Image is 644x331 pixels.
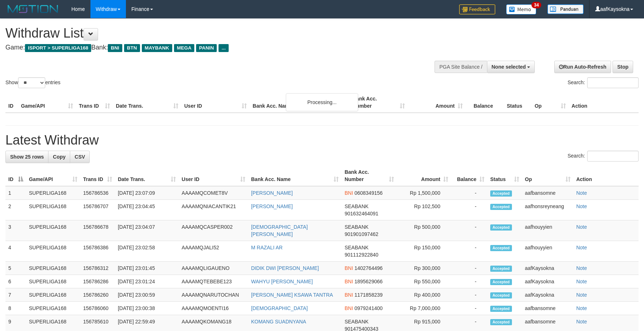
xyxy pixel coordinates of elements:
td: - [451,275,487,288]
span: Copy 901901097462 to clipboard [344,231,378,237]
span: BTN [124,44,140,52]
th: Bank Acc. Name [250,92,349,113]
th: Game/API [18,92,76,113]
td: SUPERLIGA168 [26,288,80,302]
span: Copy 1402764496 to clipboard [355,265,383,271]
span: ... [219,44,228,52]
td: - [451,186,487,200]
span: BNI [344,292,353,298]
td: - [451,262,487,275]
td: SUPERLIGA168 [26,241,80,262]
th: Game/API: activate to sort column ascending [26,165,80,186]
td: aafbansomne [522,186,573,200]
span: PANIN [196,44,217,52]
td: AAAAMQCASPER002 [179,220,248,241]
td: [DATE] 23:02:58 [115,241,179,262]
td: [DATE] 23:00:59 [115,288,179,302]
span: SEABANK [344,245,368,250]
td: 2 [5,200,26,220]
td: 6 [5,275,26,288]
img: Button%20Memo.svg [506,4,537,14]
td: AAAAMQNIACANTIK21 [179,200,248,220]
span: Accepted [490,190,512,197]
a: Stop [613,61,633,73]
td: 5 [5,262,26,275]
span: Copy 1171858239 to clipboard [355,292,383,298]
button: None selected [487,61,535,73]
td: 156786286 [80,275,115,288]
span: CSV [75,154,85,160]
td: 156786386 [80,241,115,262]
td: AAAAMQNARUTOCHAN [179,288,248,302]
a: Note [576,292,587,298]
th: Bank Acc. Number [349,92,407,113]
div: PGA Site Balance / [435,61,487,73]
th: Op [532,92,569,113]
span: Accepted [490,266,512,272]
span: Accepted [490,306,512,312]
td: Rp 300,000 [397,262,451,275]
span: Copy 0979241400 to clipboard [355,305,383,311]
td: Rp 400,000 [397,288,451,302]
input: Search: [587,77,639,88]
td: AAAAMQTEBEBE123 [179,275,248,288]
td: SUPERLIGA168 [26,220,80,241]
span: Accepted [490,279,512,285]
td: 7 [5,288,26,302]
select: Showentries [18,77,45,88]
td: AAAAMQLIGAUENO [179,262,248,275]
td: aafbansomne [522,302,573,315]
span: Copy 1895629066 to clipboard [355,279,383,284]
td: - [451,302,487,315]
h1: Latest Withdraw [5,133,639,147]
td: 156786312 [80,262,115,275]
span: Show 25 rows [10,154,44,160]
td: aafKaysokna [522,288,573,302]
td: SUPERLIGA168 [26,262,80,275]
div: Processing... [286,93,358,111]
td: 1 [5,186,26,200]
td: SUPERLIGA168 [26,186,80,200]
td: 156786060 [80,302,115,315]
td: AAAAMQJALI52 [179,241,248,262]
td: Rp 102,500 [397,200,451,220]
td: 8 [5,302,26,315]
span: 34 [531,2,541,8]
td: [DATE] 23:04:45 [115,200,179,220]
a: [PERSON_NAME] [251,203,293,209]
td: - [451,200,487,220]
td: Rp 500,000 [397,220,451,241]
a: [PERSON_NAME] [251,190,293,196]
th: Status: activate to sort column ascending [487,165,522,186]
a: Note [576,224,587,230]
th: Action [573,165,639,186]
th: Bank Acc. Name: activate to sort column ascending [248,165,342,186]
th: ID [5,92,18,113]
span: Accepted [490,245,512,251]
img: MOTION_logo.png [5,4,60,14]
td: aafhonsreyneang [522,200,573,220]
td: SUPERLIGA168 [26,200,80,220]
span: ISPORT > SUPERLIGA168 [25,44,91,52]
th: Balance [466,92,504,113]
span: Accepted [490,292,512,298]
span: SEABANK [344,319,368,324]
img: Feedback.jpg [459,4,495,14]
th: Trans ID [76,92,113,113]
span: BNI [344,190,353,196]
span: BNI [344,265,353,271]
span: Copy 0608349156 to clipboard [355,190,383,196]
th: Trans ID: activate to sort column ascending [80,165,115,186]
th: Bank Acc. Number: activate to sort column ascending [342,165,397,186]
td: - [451,288,487,302]
td: Rp 550,000 [397,275,451,288]
td: 156786536 [80,186,115,200]
span: Accepted [490,204,512,210]
a: CSV [70,151,90,163]
th: Date Trans.: activate to sort column ascending [115,165,179,186]
a: Note [576,203,587,209]
td: [DATE] 23:01:24 [115,275,179,288]
span: MAYBANK [142,44,172,52]
a: Copy [48,151,70,163]
td: Rp 1,500,000 [397,186,451,200]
